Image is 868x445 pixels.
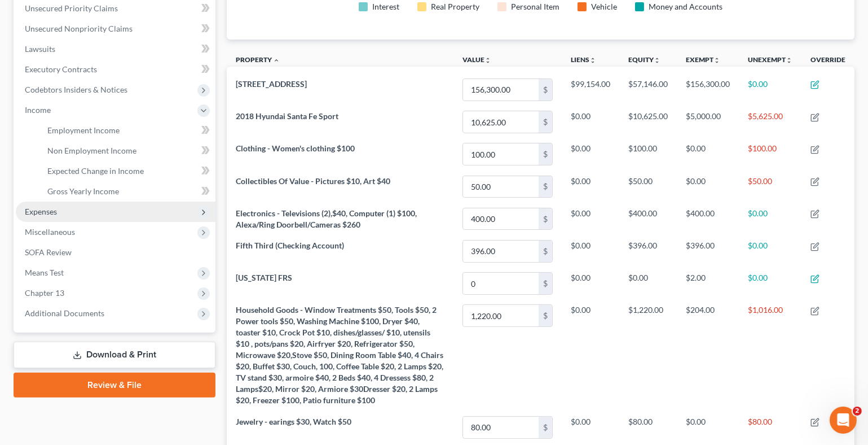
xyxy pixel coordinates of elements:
a: Liensunfold_more [571,55,596,64]
td: $0.00 [739,73,801,106]
span: Fifth Third (Checking Account) [236,241,344,250]
input: 0.00 [463,241,539,262]
a: Unexemptunfold_more [748,55,792,64]
div: Interest [372,1,399,12]
span: Additional Documents [25,308,104,318]
span: [STREET_ADDRESS] [236,79,307,89]
span: Clothing - Women's clothing $100 [236,143,355,153]
td: $0.00 [562,138,619,171]
span: Unsecured Nonpriority Claims [25,24,133,33]
td: $80.00 [739,411,801,443]
i: unfold_more [654,57,660,64]
td: $0.00 [677,411,739,443]
a: Executory Contracts [16,59,215,80]
span: Collectibles Of Value - Pictures $10, Art $40 [236,176,390,186]
a: Expected Change in Income [38,161,215,181]
td: $0.00 [562,268,619,300]
iframe: Intercom live chat [830,407,857,434]
a: Employment Income [38,120,215,141]
td: $0.00 [739,235,801,267]
td: $5,625.00 [739,106,801,138]
td: $1,016.00 [739,300,801,411]
td: $0.00 [739,268,801,300]
input: 0.00 [463,143,539,165]
div: $ [539,176,552,198]
span: Employment Income [47,125,120,135]
td: $0.00 [562,106,619,138]
span: Expected Change in Income [47,166,144,176]
td: $400.00 [677,203,739,235]
span: Lawsuits [25,44,55,54]
input: 0.00 [463,305,539,326]
i: unfold_more [589,57,596,64]
input: 0.00 [463,208,539,230]
a: Review & File [14,373,215,398]
input: 0.00 [463,176,539,198]
td: $0.00 [619,268,677,300]
div: $ [539,241,552,262]
div: Vehicle [591,1,617,12]
td: $5,000.00 [677,106,739,138]
a: SOFA Review [16,242,215,263]
td: $0.00 [677,171,739,203]
td: $1,220.00 [619,300,677,411]
input: 0.00 [463,111,539,133]
span: SOFA Review [25,247,72,257]
td: $0.00 [562,203,619,235]
td: $0.00 [562,411,619,443]
span: Income [25,105,51,115]
span: Gross Yearly Income [47,186,119,196]
span: Codebtors Insiders & Notices [25,85,127,94]
a: Property expand_less [236,55,280,64]
span: [US_STATE] FRS [236,273,292,282]
span: Expenses [25,207,57,216]
div: $ [539,305,552,326]
div: Money and Accounts [649,1,722,12]
span: 2 [853,407,862,416]
a: Valueunfold_more [462,55,491,64]
div: $ [539,273,552,294]
span: Non Employment Income [47,146,136,155]
td: $50.00 [739,171,801,203]
td: $396.00 [677,235,739,267]
a: Lawsuits [16,39,215,59]
input: 0.00 [463,273,539,294]
a: Unsecured Nonpriority Claims [16,19,215,39]
div: $ [539,143,552,165]
td: $204.00 [677,300,739,411]
td: $156,300.00 [677,73,739,106]
span: Unsecured Priority Claims [25,3,118,13]
i: unfold_more [484,57,491,64]
div: Personal Item [511,1,559,12]
span: Means Test [25,268,64,277]
td: $57,146.00 [619,73,677,106]
td: $2.00 [677,268,739,300]
span: 2018 Hyundai Santa Fe Sport [236,111,338,121]
td: $0.00 [562,300,619,411]
td: $99,154.00 [562,73,619,106]
td: $400.00 [619,203,677,235]
a: Gross Yearly Income [38,181,215,202]
a: Equityunfold_more [628,55,660,64]
i: unfold_more [786,57,792,64]
div: $ [539,111,552,133]
a: Download & Print [14,342,215,368]
td: $10,625.00 [619,106,677,138]
i: expand_less [273,57,280,64]
td: $0.00 [677,138,739,171]
input: 0.00 [463,417,539,438]
div: $ [539,79,552,101]
span: Electronics - Televisions (2),$40, Computer (1) $100, Alexa/Ring Doorbell/Cameras $260 [236,208,417,229]
div: $ [539,208,552,230]
span: Jewelry - earings $30, Watch $50 [236,417,351,426]
td: $80.00 [619,411,677,443]
td: $100.00 [619,138,677,171]
a: Non Employment Income [38,141,215,161]
td: $0.00 [739,203,801,235]
div: Real Property [431,1,479,12]
i: unfold_more [713,57,720,64]
td: $50.00 [619,171,677,203]
td: $100.00 [739,138,801,171]
td: $396.00 [619,235,677,267]
span: Miscellaneous [25,227,75,237]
